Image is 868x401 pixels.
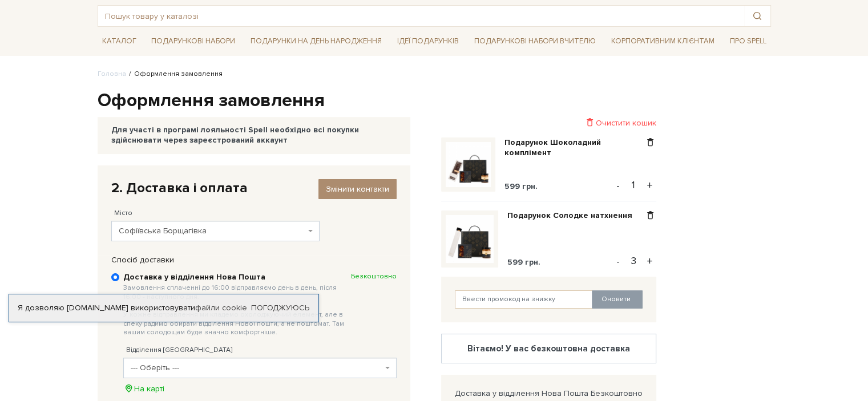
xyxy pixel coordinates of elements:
[507,210,641,221] a: Подарунок Солодке натхнення
[507,257,540,267] span: 599 грн.
[744,6,770,26] button: Пошук товару у каталозі
[106,255,402,265] div: Спосіб доставки
[592,290,643,309] button: Оновити
[612,177,624,194] button: -
[114,208,132,218] label: Місто
[98,70,126,78] a: Головна
[131,362,382,374] span: --- Оберіть ---
[455,290,593,309] input: Ввести промокод на знижку
[147,33,240,50] a: Подарункові набори
[607,33,719,50] a: Корпоративним клієнтам
[446,215,494,263] img: Подарунок Солодке натхнення
[111,125,397,145] div: Для участі в програмі лояльності Spell необхідно всі покупки здійснювати через зареєстрований акк...
[251,303,309,313] a: Погоджуюсь
[591,388,643,399] span: Безкоштовно
[123,272,351,337] b: Доставка у відділення Нова Пошта
[470,31,600,51] a: Подарункові набори Вчителю
[504,137,644,158] a: Подарунок Шоколадний комплімент
[351,272,397,281] span: Безкоштовно
[612,253,624,270] button: -
[98,33,141,50] a: Каталог
[643,177,656,194] button: +
[98,6,744,26] input: Пошук товару у каталозі
[246,33,386,50] a: Подарунки на День народження
[98,89,771,113] h1: Оформлення замовлення
[123,384,397,394] div: На карті
[393,33,463,50] a: Ідеї подарунків
[195,303,247,313] a: файли cookie
[643,253,656,270] button: +
[111,179,397,197] div: 2. Доставка і оплата
[326,184,389,194] span: Змінити контакти
[123,283,351,337] span: Замовлення сплаченні до 16:00 відправляємо день в день, після 16:00 - наступного дня. У кожне від...
[504,181,538,191] span: 599 грн.
[126,69,223,79] li: Оформлення замовлення
[455,388,588,399] span: Доставка у відділення Нова Пошта
[126,345,232,355] label: Відділення [GEOGRAPHIC_DATA]
[441,118,656,128] div: Очистити кошик
[111,221,320,241] span: Софіївська Борщагівка
[9,303,318,313] div: Я дозволяю [DOMAIN_NAME] використовувати
[446,142,491,187] img: Подарунок Шоколадний комплімент
[725,33,770,50] a: Про Spell
[123,358,397,378] span: --- Оберіть ---
[451,343,647,354] div: Вітаємо! У вас безкоштовна доставка
[119,225,305,237] span: Софіївська Борщагівка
